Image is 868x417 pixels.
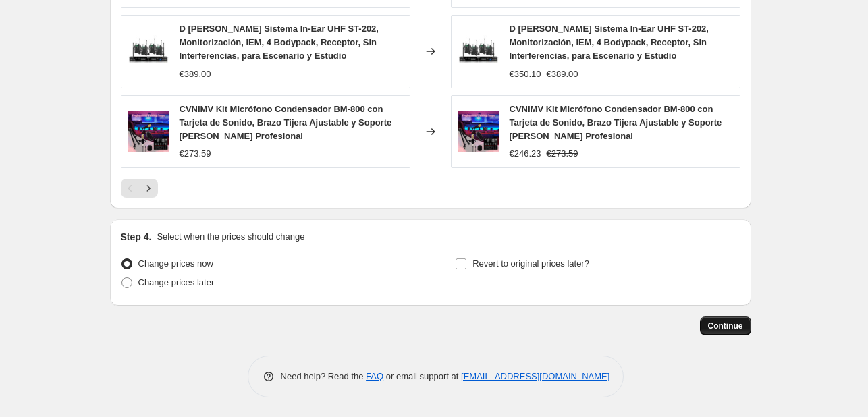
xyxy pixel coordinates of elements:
[458,111,499,152] img: 81-LuQuV96S_80x.jpg
[128,111,169,152] img: 81-LuQuV96S_80x.jpg
[510,24,709,61] span: D [PERSON_NAME] Sistema In-Ear UHF ST-202, Monitorización, IEM, 4 Bodypack, Receptor, Sin Interfe...
[157,230,304,244] p: Select when the prices should change
[510,67,541,81] div: €350.10
[180,67,211,81] div: €389.00
[138,277,215,287] span: Change prices later
[547,67,578,81] strike: €389.00
[139,179,158,198] button: Next
[510,104,722,141] span: CVNIMV Kit Micrófono Condensador BM-800 con Tarjeta de Sonido, Brazo Tijera Ajustable y Soporte [...
[383,371,461,381] span: or email support at
[708,321,743,331] span: Continue
[121,179,158,198] nav: Pagination
[461,371,609,381] a: [EMAIL_ADDRESS][DOMAIN_NAME]
[281,371,367,381] span: Need help? Read the
[458,31,499,72] img: 61_7QovMJhL_80x.jpg
[547,147,578,161] strike: €273.59
[138,258,213,269] span: Change prices now
[180,147,211,161] div: €273.59
[366,371,383,381] a: FAQ
[700,316,751,335] button: Continue
[121,230,152,244] h2: Step 4.
[180,24,379,61] span: D [PERSON_NAME] Sistema In-Ear UHF ST-202, Monitorización, IEM, 4 Bodypack, Receptor, Sin Interfe...
[510,147,541,161] div: €246.23
[472,258,589,269] span: Revert to original prices later?
[128,31,169,72] img: 61_7QovMJhL_80x.jpg
[180,104,392,141] span: CVNIMV Kit Micrófono Condensador BM-800 con Tarjeta de Sonido, Brazo Tijera Ajustable y Soporte [...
